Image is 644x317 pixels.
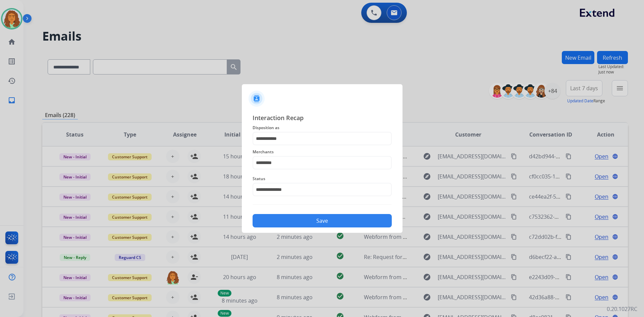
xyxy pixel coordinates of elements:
[253,113,392,124] span: Interaction Recap
[253,204,392,205] img: contact-recap-line.svg
[253,148,392,156] span: Merchants
[253,175,392,183] span: Status
[253,214,392,227] button: Save
[607,305,637,313] p: 0.20.1027RC
[249,91,265,107] img: contactIcon
[253,124,392,132] span: Disposition as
